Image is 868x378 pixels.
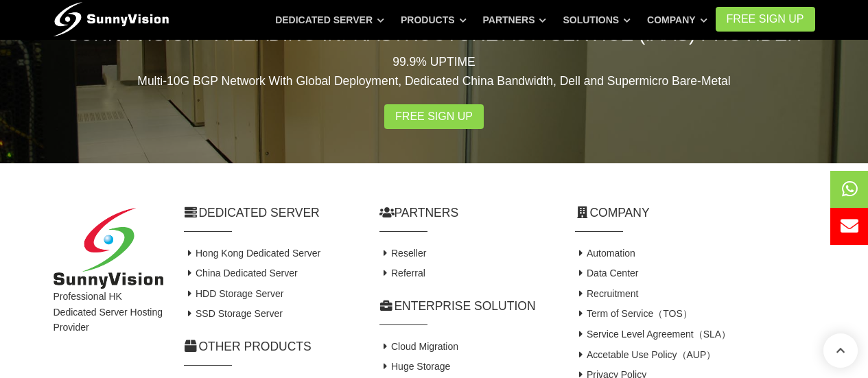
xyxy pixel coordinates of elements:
a: China Dedicated Server [184,268,298,279]
a: Accetable Use Policy（AUP） [575,349,716,360]
a: HDD Storage Server [184,288,284,299]
a: Cloud Migration [379,341,459,352]
img: SunnyVision Limited [54,208,163,290]
a: Reseller [379,248,427,259]
a: Referral [379,268,425,279]
a: SSD Storage Server [184,308,283,319]
a: Hong Kong Dedicated Server [184,248,321,259]
a: Term of Service（TOS） [575,308,692,319]
h2: Enterprise Solution [379,298,554,315]
a: Data Center [575,268,639,279]
a: Products [401,8,467,32]
h2: Partners [379,204,554,222]
h2: Dedicated Server [184,204,359,222]
a: FREE Sign Up [716,7,815,32]
h2: Company [575,204,815,222]
a: Huge Storage [379,361,451,372]
a: Partners [483,8,547,32]
a: Solutions [563,8,631,32]
p: 99.9% UPTIME Multi-10G BGP Network With Global Deployment, Dedicated China Bandwidth, Dell and Su... [54,52,815,91]
a: Service Level Agreement（SLA） [575,329,731,340]
h2: Other Products [184,338,359,355]
a: Free Sign Up [384,104,484,129]
a: Dedicated Server [275,8,384,32]
a: Recruitment [575,288,639,299]
a: Company [647,8,707,32]
a: Automation [575,248,635,259]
